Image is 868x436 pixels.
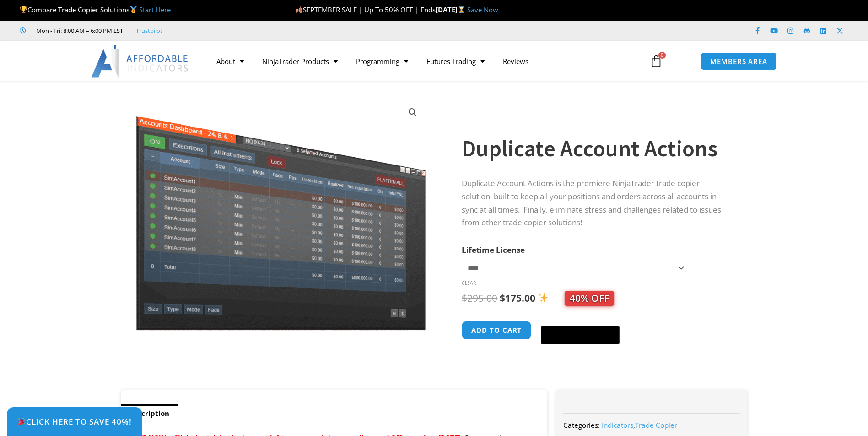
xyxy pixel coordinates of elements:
[462,133,729,165] h1: Duplicate Account Actions
[494,51,538,72] a: Reviews
[17,418,132,425] span: Click Here to save 40%!
[7,407,142,436] a: 🎉Click Here to save 40%!
[458,6,465,13] img: ⌛
[404,104,421,121] a: View full-screen image gallery
[539,319,621,320] iframe: Secure payment input frame
[347,51,417,72] a: Programming
[462,292,467,304] span: $
[636,48,676,74] a: 0
[139,5,171,14] a: Start Here
[18,418,26,425] img: 🎉
[295,5,436,14] span: SEPTEMBER SALE | Up To 50% OFF | Ends
[500,292,535,304] bdi: 175.00
[500,292,505,304] span: $
[417,51,494,72] a: Futures Trading
[20,6,27,13] img: 🏆
[296,6,302,13] img: 🍂
[462,177,729,230] p: Duplicate Account Actions is the premiere NinjaTrader trade copier solution, built to keep all yo...
[467,5,498,14] a: Save Now
[207,51,253,72] a: About
[462,321,531,340] button: Add to cart
[462,280,476,286] a: Clear options
[701,52,777,71] a: MEMBERS AREA
[136,25,162,36] a: Trustpilot
[658,52,666,59] span: 0
[34,25,123,36] span: Mon - Fri: 8:00 AM – 6:00 PM EST
[436,5,467,14] strong: [DATE]
[539,293,548,303] img: ✨
[130,6,137,13] img: 🥇
[20,5,171,14] span: Compare Trade Copier Solutions
[462,292,497,304] bdi: 295.00
[207,51,639,72] nav: Menu
[710,58,767,65] span: MEMBERS AREA
[565,291,614,306] span: 40% OFF
[91,45,189,78] img: LogoAI | Affordable Indicators – NinjaTrader
[134,97,428,331] img: Screenshot 2024-08-26 15414455555
[541,326,620,344] button: Buy with GPay
[462,245,525,255] label: Lifetime License
[253,51,347,72] a: NinjaTrader Products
